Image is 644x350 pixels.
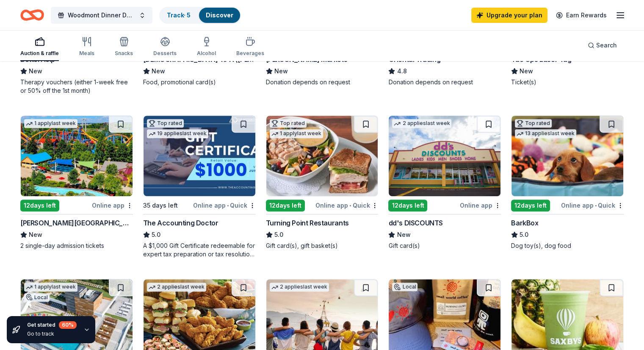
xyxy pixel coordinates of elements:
[24,283,77,292] div: 1 apply last week
[520,230,528,240] span: 5.0
[388,115,501,250] a: Image for dd's DISCOUNTS2 applieslast week12days leftOnline appdd's DISCOUNTSNewGift card(s)
[143,115,256,258] a: Image for The Accounting DoctorTop rated19 applieslast week35 days leftOnline app•QuickThe Accoun...
[460,200,501,211] div: Online app
[29,230,42,240] span: New
[236,50,264,57] div: Beverages
[274,66,288,76] span: New
[511,200,550,211] div: 12 days left
[266,78,379,86] div: Donation depends on request
[388,242,501,250] div: Gift card(s)
[388,200,427,211] div: 12 days left
[270,119,307,128] div: Top rated
[20,78,133,95] div: Therapy vouchers (either 1-week free or 50% off the 1st month)
[274,230,283,240] span: 5.0
[551,8,612,23] a: Earn Rewards
[266,115,379,250] a: Image for Turning Point RestaurantsTop rated1 applylast week12days leftOnline app•QuickTurning Po...
[511,116,623,196] img: Image for BarkBox
[79,50,94,57] div: Meals
[511,115,624,250] a: Image for BarkBoxTop rated13 applieslast week12days leftOnline app•QuickBarkBox5.0Dog toy(s), dog...
[167,11,191,19] a: Track· 5
[147,119,184,128] div: Top rated
[581,37,624,54] button: Search
[471,8,547,23] a: Upgrade your plan
[515,119,552,128] div: Top rated
[153,33,177,61] button: Desserts
[27,321,77,329] div: Get started
[143,200,178,211] div: 35 days left
[388,218,442,228] div: dd's DISCOUNTS
[152,66,165,76] span: New
[20,50,59,57] div: Auction & raffle
[115,50,133,57] div: Snacks
[266,116,378,196] img: Image for Turning Point Restaurants
[266,218,349,228] div: Turning Point Restaurants
[115,33,133,61] button: Snacks
[143,242,256,258] div: A $1,000 Gift Certificate redeemable for expert tax preparation or tax resolution services—recipi...
[389,116,500,196] img: Image for dd's DISCOUNTS
[20,33,59,61] button: Auction & raffle
[266,200,305,211] div: 12 days left
[144,116,255,196] img: Image for The Accounting Doctor
[24,119,77,128] div: 1 apply last week
[20,218,133,228] div: [PERSON_NAME][GEOGRAPHIC_DATA]
[515,129,576,138] div: 13 applies last week
[266,242,379,250] div: Gift card(s), gift basket(s)
[20,200,59,211] div: 12 days left
[20,115,133,250] a: Image for Dorney Park & Wildwater Kingdom1 applylast week12days leftOnline app[PERSON_NAME][GEOGR...
[392,119,451,128] div: 2 applies last week
[68,10,135,20] span: Woodmont Dinner Dance and Tricky Tray
[392,283,417,291] div: Local
[20,242,133,250] div: 2 single-day admission tickets
[397,230,410,240] span: New
[193,200,256,211] div: Online app Quick
[511,218,538,228] div: BarkBox
[147,283,206,292] div: 2 applies last week
[520,66,533,76] span: New
[227,202,229,209] span: •
[349,202,351,209] span: •
[143,78,256,86] div: Food, promotional card(s)
[206,11,233,19] a: Discover
[152,230,160,240] span: 5.0
[20,5,44,25] a: Home
[147,129,208,138] div: 19 applies last week
[159,7,241,24] button: Track· 5Discover
[388,78,501,86] div: Donation depends on request
[236,33,264,61] button: Beverages
[29,66,42,76] span: New
[24,293,50,302] div: Local
[51,7,152,24] button: Woodmont Dinner Dance and Tricky Tray
[511,78,624,86] div: Ticket(s)
[92,200,133,211] div: Online app
[511,242,624,250] div: Dog toy(s), dog food
[197,50,216,57] div: Alcohol
[561,200,624,211] div: Online app Quick
[59,321,77,329] div: 60 %
[143,218,218,228] div: The Accounting Doctor
[596,40,617,50] span: Search
[153,50,177,57] div: Desserts
[595,202,597,209] span: •
[27,331,77,337] div: Go to track
[270,283,329,292] div: 2 applies last week
[270,129,323,138] div: 1 apply last week
[315,200,378,211] div: Online app Quick
[21,116,133,196] img: Image for Dorney Park & Wildwater Kingdom
[79,33,94,61] button: Meals
[197,33,216,61] button: Alcohol
[397,66,406,76] span: 4.8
